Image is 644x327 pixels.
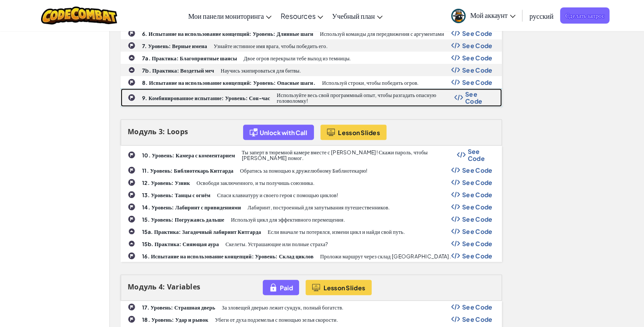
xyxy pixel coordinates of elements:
button: Lesson Slides [306,280,372,295]
span: See Code [462,42,493,49]
p: Используй цикл для эффективного перемещения. [231,217,345,223]
img: Show Code Logo [451,30,460,36]
b: 9. Комбинированное испытание: Уровень: Сон-час [142,95,270,101]
p: Используй команды для передвижения с аргументами [320,31,444,37]
img: IconChallengeLevel.svg [128,166,136,174]
span: See Code [468,148,493,162]
b: 17. Уровень: Страшная дверь [142,304,215,311]
span: 3: [159,127,165,136]
b: 18. Уровень: Удар и рывок [142,317,209,323]
img: IconChallengeLevel.svg [128,29,136,37]
p: Ты заперт в тюремной камере вместе с [PERSON_NAME]! Скажи пароль, чтобы [PERSON_NAME] помог. [242,150,457,161]
b: 10. Уровень: Камера с комментарием [142,152,235,159]
img: IconPracticeLevel.svg [128,54,135,61]
img: avatar [451,9,466,23]
b: 7a. Практика: Благоприятные шансы [142,55,237,62]
b: 15. Уровень: Погружаясь дальше [142,216,224,223]
p: Убеги от духа подземелья с помощью зелья скорости. [215,317,338,323]
span: Модуль [128,282,157,292]
img: IconChallengeLevel.svg [128,78,136,86]
img: IconChallengeLevel.svg [128,203,136,211]
a: 6. Испытание на использование концепций: Уровень: Длинные шаги Используй команды для передвижения... [121,27,502,39]
b: 6. Испытание на использование концепций: Уровень: Длинные шаги [142,31,313,37]
img: Show Code Logo [451,304,460,310]
p: Используйте весь свой программный опыт, чтобы разгадать опасную головоломку! [277,92,454,104]
img: IconPracticeLevel.svg [128,228,135,235]
a: Мой аккаунт [447,2,520,29]
img: IconChallengeLevel.svg [128,191,136,198]
span: See Code [462,30,493,37]
a: 7a. Практика: Благоприятные шансы Двое огров перекрыли тебе выход из темницы. Show Code Logo See ... [121,52,502,64]
b: 13. Уровень: Танцы с огнём [142,192,210,198]
span: See Code [462,252,493,259]
span: See Code [462,66,493,73]
span: русский [529,11,553,21]
img: IconChallengeLevel.svg [128,252,136,260]
p: Обратись за помощью к дружелюбному Библиотекарю! [240,168,368,174]
img: Show Code Logo [454,94,463,101]
img: IconPracticeLevel.svg [128,66,135,73]
span: See Code [462,240,493,247]
img: Show Code Logo [451,179,460,185]
span: See Code [462,54,493,61]
p: Освободи заключенного, и ты получишь союзника. [197,180,315,186]
img: CodeCombat logo [41,7,118,24]
img: IconChallengeLevel.svg [128,315,136,323]
span: See Code [465,90,493,104]
span: See Code [462,179,493,186]
img: IconChallengeLevel.svg [128,303,136,311]
img: Show Code Logo [451,191,460,198]
span: Lesson Slides [338,129,380,136]
span: Loops [167,127,188,136]
span: See Code [462,228,493,235]
b: 7b. Практика: Воздетый меч [142,67,214,74]
img: Show Code Logo [451,316,460,322]
p: Проложи маршрут через склад [GEOGRAPHIC_DATA]. [320,254,451,259]
b: 15a. Практика: Загадочный лабиринт Китгарда [142,229,261,235]
b: 7. Уровень: Верные имена [142,43,207,49]
img: Show Code Logo [451,42,460,49]
b: 15b. Практика: Сияющая аура [142,241,219,247]
p: За зловещей дверью лежит сундук, полный богатств. [222,305,343,310]
img: Show Code Logo [457,152,466,158]
span: See Code [462,216,493,223]
span: Учебный план [332,11,375,21]
span: See Code [462,316,493,323]
p: Узнайте истинное имя врага, чтобы победить его. [214,43,327,49]
span: Сделать запрос [560,7,610,24]
span: Variables [167,282,200,292]
button: Lesson Slides [320,125,386,140]
img: Show Code Logo [451,67,460,73]
p: Спаси клавиатуру и своего героя с помощью циклов! [217,192,338,198]
a: Мои панели мониторинга [184,4,276,28]
span: Lesson Slides [323,284,365,291]
img: IconPracticeLevel.svg [128,240,135,247]
a: Учебный план [327,4,387,28]
img: Show Code Logo [451,79,460,85]
img: IconChallengeLevel.svg [128,178,136,186]
img: Show Code Logo [451,55,460,61]
img: Show Code Logo [451,216,460,222]
a: Resources [276,4,327,28]
img: IconChallengeLevel.svg [128,215,136,223]
span: 4: [159,282,165,292]
p: Лабиринт, построенный для запутывания путешественников. [247,205,390,210]
span: Модуль [128,127,157,136]
b: 12. Уровень: Узник [142,180,190,186]
span: See Code [462,79,493,86]
span: Мои панели мониторинга [188,11,264,21]
a: 7. Уровень: Верные имена Узнайте истинное имя врага, чтобы победить его. Show Code Logo See Code [121,39,502,52]
span: See Code [462,303,493,310]
img: Show Code Logo [451,167,460,173]
b: 14. Уровень: Лабиринт с привидениями [142,204,241,211]
span: Paid [279,284,292,291]
img: IconUnlockWithCall.svg [250,127,258,137]
p: Научись экипироваться для битвы. [221,68,301,73]
a: русский [525,4,558,28]
img: IconChallengeLevel.svg [128,94,136,101]
span: Мой аккаунт [470,10,515,20]
p: Используй строки, чтобы победить огров. [322,80,419,86]
span: See Code [462,167,493,174]
span: See Code [462,191,493,198]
